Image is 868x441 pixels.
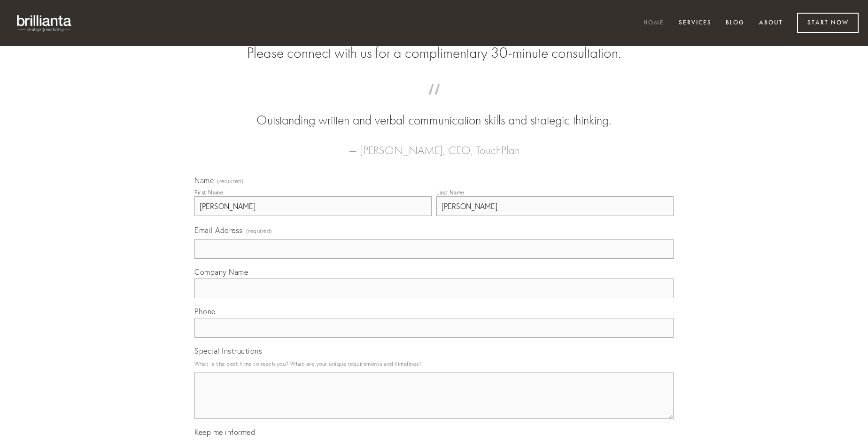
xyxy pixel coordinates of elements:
[194,346,262,356] span: Special Instructions
[9,9,80,37] img: brillianta - research, strategy, marketing
[194,44,674,62] h2: Please connect with us for a complimentary 30-minute consultation.
[194,189,223,196] div: First Name
[637,15,670,31] a: Home
[194,267,248,277] span: Company Name
[209,93,659,111] span: “
[194,176,214,185] span: Name
[720,15,751,31] a: Blog
[194,427,255,437] span: Keep me informed
[217,178,243,184] span: (required)
[673,15,718,31] a: Services
[209,130,659,160] figcaption: — [PERSON_NAME], CEO, TouchPlan
[753,15,789,31] a: About
[797,13,859,33] a: Start Now
[194,225,243,235] span: Email Address
[209,93,659,130] blockquote: Outstanding written and verbal communication skills and strategic thinking.
[194,357,674,370] p: What is the best time to reach you? What are your unique requirements and timelines?
[246,224,272,237] span: (required)
[194,307,216,316] span: Phone
[436,189,465,196] div: Last Name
